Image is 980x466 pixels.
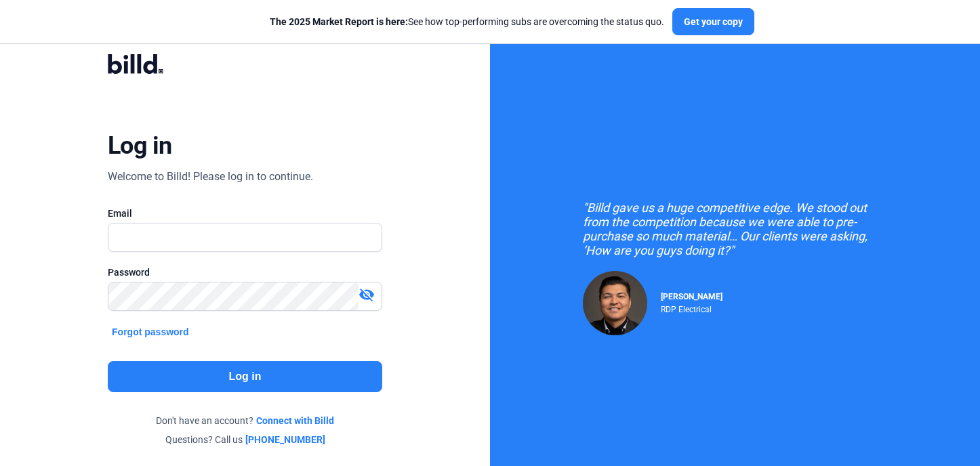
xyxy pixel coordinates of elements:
div: Welcome to Billd! Please log in to continue. [108,169,313,185]
span: The 2025 Market Report is here: [270,16,408,27]
mat-icon: visibility_off [359,287,375,303]
button: Log in [108,361,382,392]
div: See how top-performing subs are overcoming the status quo. [270,15,664,28]
div: Email [108,207,382,220]
span: [PERSON_NAME] [661,292,722,301]
div: "Billd gave us a huge competitive edge. We stood out from the competition because we were able to... [583,200,888,257]
div: Don't have an account? [108,414,382,427]
div: Password [108,266,382,279]
img: Raul Pacheco [583,271,647,335]
button: Get your copy [672,8,754,35]
div: Log in [108,131,172,161]
a: Connect with Billd [256,414,334,427]
button: Forgot password [108,324,193,339]
div: Questions? Call us [108,433,382,446]
a: [PHONE_NUMBER] [245,433,325,446]
div: RDP Electrical [661,301,722,314]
